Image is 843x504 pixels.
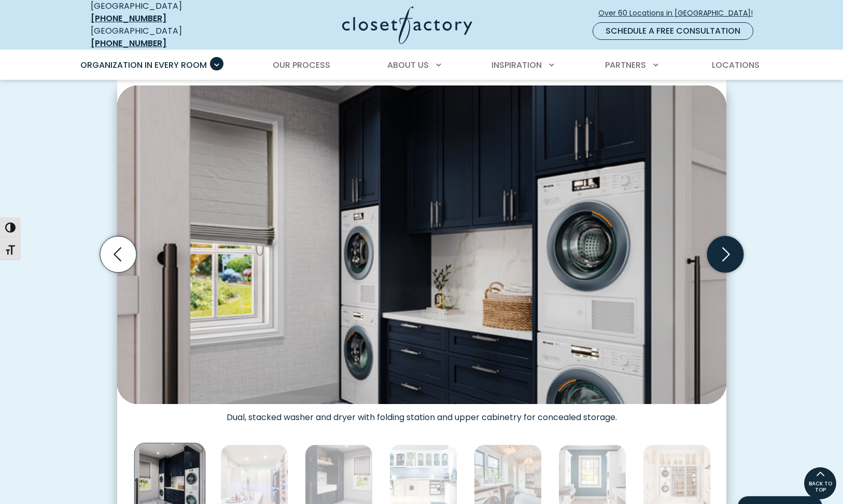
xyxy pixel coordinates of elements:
a: [PHONE_NUMBER] [91,37,166,49]
a: [PHONE_NUMBER] [91,12,166,24]
span: Over 60 Locations in [GEOGRAPHIC_DATA]! [598,8,761,19]
img: Laundry room with dual washer and dryer with folding station and dark blue upper cabinetry [117,85,726,404]
img: Closet Factory Logo [342,6,472,44]
button: Next slide [703,232,748,277]
nav: Primary Menu [73,51,770,80]
span: Our Process [273,59,330,71]
span: BACK TO TOP [804,481,836,493]
button: Previous slide [96,232,140,277]
div: [GEOGRAPHIC_DATA] [91,25,241,50]
a: Over 60 Locations in [GEOGRAPHIC_DATA]! [598,4,762,22]
span: Locations [712,59,760,71]
span: Partners [605,59,646,71]
figcaption: Dual, stacked washer and dryer with folding station and upper cabinetry for concealed storage. [117,404,726,423]
a: Schedule a Free Consultation [593,22,753,40]
a: BACK TO TOP [804,467,837,500]
span: About Us [387,59,429,71]
span: Inspiration [491,59,542,71]
span: Organization in Every Room [80,59,207,71]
